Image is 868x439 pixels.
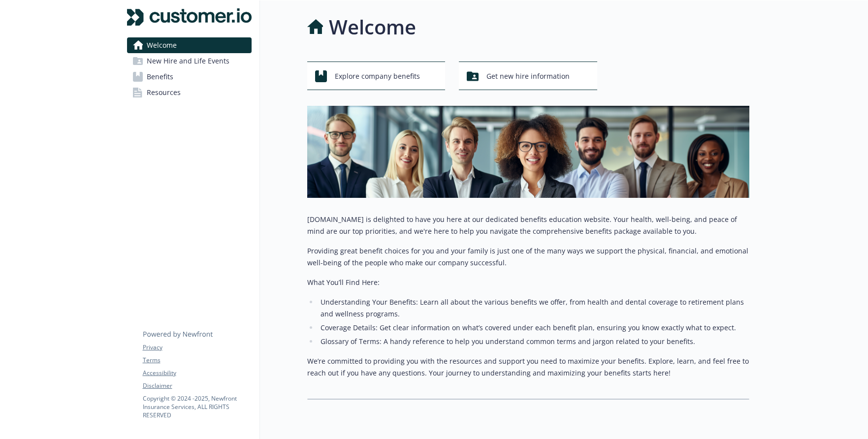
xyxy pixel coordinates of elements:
[127,85,252,100] a: Resources
[318,296,749,320] li: Understanding Your Benefits: Learn all about the various benefits we offer, from health and denta...
[307,106,749,198] img: overview page banner
[318,336,749,347] li: Glossary of Terms: A handy reference to help you understand common terms and jargon related to yo...
[127,53,252,69] a: New Hire and Life Events
[335,67,420,86] span: Explore company benefits
[486,67,570,86] span: Get new hire information
[147,85,181,100] span: Resources
[307,62,446,90] button: Explore company benefits
[318,322,749,334] li: Coverage Details: Get clear information on what’s covered under each benefit plan, ensuring you k...
[147,37,177,53] span: Welcome
[147,69,173,85] span: Benefits
[307,355,749,379] p: We’re committed to providing you with the resources and support you need to maximize your benefit...
[127,37,252,53] a: Welcome
[143,381,251,390] a: Disclaimer
[143,343,251,352] a: Privacy
[329,12,416,42] h1: Welcome
[143,369,251,377] a: Accessibility
[307,245,749,269] p: Providing great benefit choices for you and your family is just one of the many ways we support t...
[307,214,749,237] p: [DOMAIN_NAME] is delighted to have you here at our dedicated benefits education website. Your hea...
[307,277,749,288] p: What You’ll Find Here:
[147,53,229,69] span: New Hire and Life Events
[127,69,252,85] a: Benefits
[143,356,251,365] a: Terms
[143,394,251,419] p: Copyright © 2024 - 2025 , Newfront Insurance Services, ALL RIGHTS RESERVED
[459,62,597,90] button: Get new hire information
